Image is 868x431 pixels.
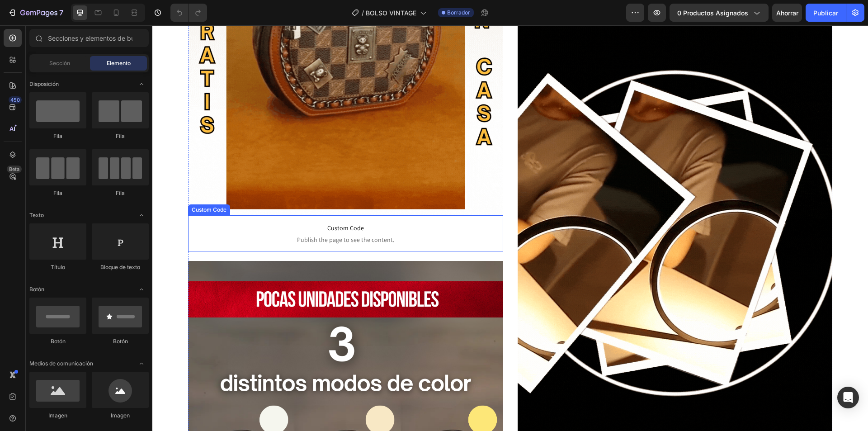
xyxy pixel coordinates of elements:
[49,60,70,66] font: Sección
[447,9,470,16] font: Borrador
[134,282,149,297] span: Abrir palanca
[113,338,128,345] font: Botón
[776,9,798,17] font: Ahorrar
[677,9,748,17] font: 0 productos asignados
[116,189,125,196] font: Fila
[111,412,130,419] font: Imagen
[152,25,868,431] iframe: Área de diseño
[116,133,125,139] font: Fila
[29,212,44,218] font: Texto
[29,360,93,367] font: Medios de comunicación
[362,9,364,17] font: /
[134,77,149,91] span: Abrir palanca
[53,133,62,139] font: Fila
[772,4,802,22] button: Ahorrar
[9,166,19,172] font: Beta
[806,4,846,22] button: Publicar
[100,264,140,270] font: Bloque de texto
[670,4,769,22] button: 0 productos asignados
[170,4,207,22] div: Deshacer/Rehacer
[134,356,149,371] span: Abrir palanca
[366,9,416,17] font: BOLSO VINTAGE
[107,60,131,66] font: Elemento
[53,189,62,196] font: Fila
[29,29,149,47] input: Secciones y elementos de búsqueda
[10,97,20,103] font: 450
[48,412,67,419] font: Imagen
[59,8,63,17] font: 7
[51,264,65,270] font: Título
[813,9,838,17] font: Publicar
[29,81,59,87] font: Disposición
[51,338,66,345] font: Botón
[134,208,149,223] span: Abrir palanca
[29,286,44,293] font: Botón
[837,387,859,408] div: Abrir Intercom Messenger
[4,4,67,22] button: 7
